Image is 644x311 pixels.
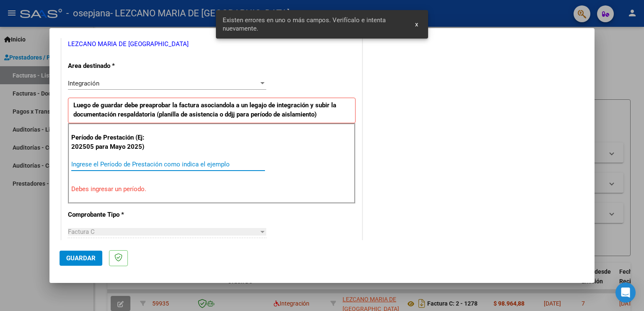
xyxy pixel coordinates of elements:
p: Comprobante Tipo * [68,210,154,220]
span: Existen errores en uno o más campos. Verifícalo e intenta nuevamente. [223,16,405,33]
button: x [408,17,425,32]
span: Guardar [66,254,96,262]
button: Guardar [60,251,102,266]
p: Debes ingresar un período. [71,184,352,194]
p: LEZCANO MARIA DE [GEOGRAPHIC_DATA] [68,39,356,49]
span: Factura C [68,228,95,236]
span: x [415,21,418,28]
p: Area destinado * [68,61,154,71]
strong: Luego de guardar debe preaprobar la factura asociandola a un legajo de integración y subir la doc... [73,101,336,119]
div: Open Intercom Messenger [615,282,636,303]
p: Período de Prestación (Ej: 202505 para Mayo 2025) [71,133,156,152]
span: Integración [68,80,99,87]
